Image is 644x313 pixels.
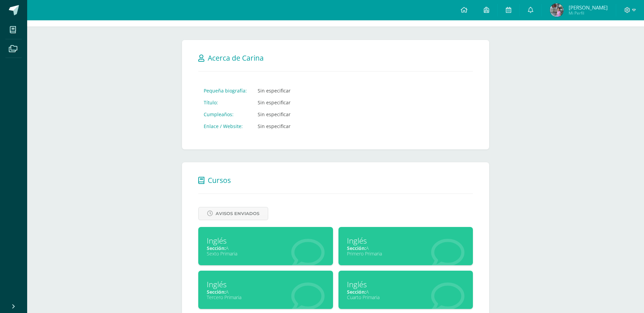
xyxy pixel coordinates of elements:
[207,289,325,295] div: A
[198,97,252,108] td: Título:
[216,207,259,220] span: Avisos Enviados
[207,294,325,300] div: Tercero Primaria
[207,245,325,251] div: A
[252,97,296,108] td: Sin especificar
[252,108,296,120] td: Sin especificar
[347,289,465,295] div: A
[208,175,231,185] span: Cursos
[252,120,296,132] td: Sin especificar
[198,120,252,132] td: Enlace / Website:
[347,294,465,300] div: Cuarto Primaria
[198,85,252,97] td: Pequeña biografía:
[569,10,608,16] span: Mi Perfil
[338,227,473,265] a: InglésSección:APrimero Primaria
[198,227,333,265] a: InglésSección:ASexto Primaria
[198,108,252,120] td: Cumpleaños:
[338,271,473,309] a: InglésSección:ACuarto Primaria
[347,245,465,251] div: A
[198,271,333,309] a: InglésSección:ATercero Primaria
[347,245,366,251] span: Sección:
[207,235,325,246] div: Inglés
[569,4,608,11] span: [PERSON_NAME]
[208,53,264,63] span: Acerca de Carina
[207,279,325,290] div: Inglés
[207,289,226,295] span: Sección:
[347,289,366,295] span: Sección:
[347,279,465,290] div: Inglés
[347,235,465,246] div: Inglés
[252,85,296,97] td: Sin especificar
[550,3,564,17] img: a6559a3af5551bfdf37a4a34621a32af.png
[207,245,226,251] span: Sección:
[198,207,268,220] a: Avisos Enviados
[207,250,325,257] div: Sexto Primaria
[347,250,465,257] div: Primero Primaria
